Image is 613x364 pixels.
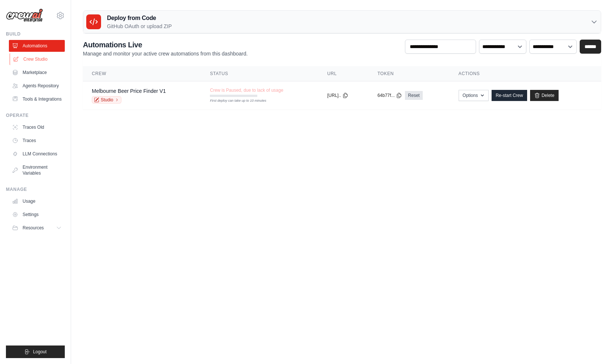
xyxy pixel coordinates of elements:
[318,66,369,81] th: URL
[83,50,248,57] p: Manage and monitor your active crew automations from this dashboard.
[6,31,65,37] div: Build
[23,225,44,231] span: Resources
[33,349,47,355] span: Logout
[369,66,450,81] th: Token
[201,66,318,81] th: Status
[6,346,65,358] button: Logout
[10,53,66,65] a: Crew Studio
[492,90,527,101] a: Re-start Crew
[378,92,402,98] button: 64b77f...
[459,90,489,101] button: Options
[92,88,166,94] a: Melbourne Beer Price Finder V1
[210,87,283,93] span: Crew is Paused, due to lack of usage
[83,66,201,81] th: Crew
[6,9,43,23] img: Logo
[92,96,121,104] a: Studio
[405,91,422,100] a: Reset
[9,135,65,146] a: Traces
[450,66,601,81] th: Actions
[9,93,65,105] a: Tools & Integrations
[9,195,65,207] a: Usage
[6,112,65,118] div: Operate
[9,40,65,52] a: Automations
[9,80,65,92] a: Agents Repository
[83,40,248,50] h2: Automations Live
[9,67,65,78] a: Marketplace
[9,148,65,160] a: LLM Connections
[9,209,65,220] a: Settings
[9,121,65,133] a: Traces Old
[9,222,65,234] button: Resources
[6,186,65,192] div: Manage
[210,98,257,104] div: First deploy can take up to 10 minutes
[107,23,172,30] p: GitHub OAuth or upload ZIP
[530,90,559,101] a: Delete
[107,14,172,23] h3: Deploy from Code
[9,161,65,179] a: Environment Variables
